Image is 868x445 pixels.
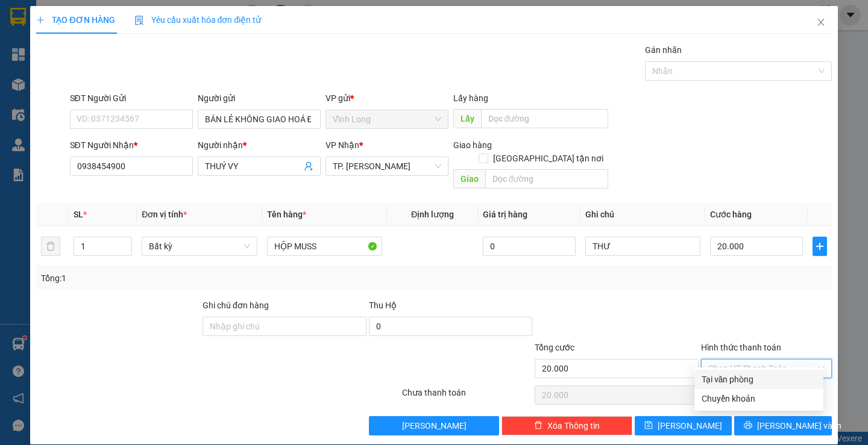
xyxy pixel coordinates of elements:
[333,157,441,175] span: TP. Hồ Chí Minh
[198,138,321,152] div: Người nhận
[547,419,600,432] span: Xóa Thông tin
[701,343,781,352] label: Hình thức thanh toán
[411,210,454,219] span: Định lượng
[142,210,187,219] span: Đơn vị tính
[658,419,722,432] span: [PERSON_NAME]
[483,237,576,256] input: 0
[198,92,321,105] div: Người gửi
[488,152,608,165] span: [GEOGRAPHIC_DATA] tận nơi
[813,241,826,251] span: plus
[78,11,107,24] span: Nhận:
[645,45,682,55] label: Gán nhãn
[734,416,831,435] button: printer[PERSON_NAME] và In
[804,6,838,40] button: Close
[267,237,382,256] input: VD: Bàn, Ghế
[41,272,336,285] div: Tổng: 1
[481,109,608,128] input: Dọc đường
[580,203,705,226] th: Ghi chú
[816,17,826,27] span: close
[369,416,500,435] button: [PERSON_NAME]
[134,15,262,25] span: Yêu cầu xuất hóa đơn điện tử
[502,416,632,435] button: deleteXóa Thông tin
[325,92,448,105] div: VP gửi
[10,10,70,39] div: Vĩnh Long
[36,16,45,24] span: plus
[74,210,83,219] span: SL
[149,237,250,255] span: Bất kỳ
[325,140,359,150] span: VP Nhận
[644,421,653,431] span: save
[453,93,488,103] span: Lấy hàng
[78,10,175,39] div: TP. [PERSON_NAME]
[203,300,269,310] label: Ghi chú đơn hàng
[304,161,313,171] span: user-add
[401,386,534,407] div: Chưa thanh toán
[535,343,574,352] span: Tổng cước
[78,54,175,70] div: 0906977889
[635,416,732,435] button: save[PERSON_NAME]
[70,138,193,152] div: SĐT Người Nhận
[402,419,467,432] span: [PERSON_NAME]
[78,39,175,54] div: [PERSON_NAME]
[453,140,492,150] span: Giao hàng
[702,392,816,405] div: Chuyển khoản
[41,237,60,256] button: delete
[333,110,441,128] span: Vĩnh Long
[483,210,527,219] span: Giá trị hàng
[203,317,366,336] input: Ghi chú đơn hàng
[369,300,397,310] span: Thu Hộ
[134,16,144,25] img: icon
[36,15,115,25] span: TẠO ĐƠN HÀNG
[453,109,481,128] span: Lấy
[10,11,29,24] span: Gửi:
[70,92,193,105] div: SĐT Người Gửi
[710,210,752,219] span: Cước hàng
[585,237,700,256] input: Ghi Chú
[744,421,752,431] span: printer
[702,373,816,386] div: Tại văn phòng
[267,210,306,219] span: Tên hàng
[757,419,841,432] span: [PERSON_NAME] và In
[534,421,542,431] span: delete
[485,169,608,188] input: Dọc đường
[453,169,485,188] span: Giao
[813,237,827,256] button: plus
[10,39,70,97] div: BÁN LẺ KHÔNG GIAO HOÁ ĐƠN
